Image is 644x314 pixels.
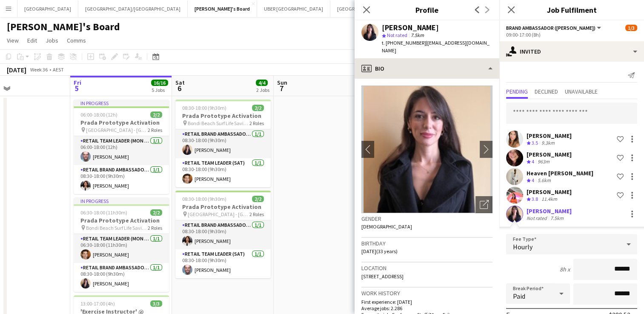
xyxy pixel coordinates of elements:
div: 5 Jobs [152,87,168,93]
span: 6 [174,83,185,93]
span: | [EMAIL_ADDRESS][DOMAIN_NAME] [382,40,489,54]
div: Heaven [PERSON_NAME] [527,169,593,177]
h3: Prada Prototype Activation [74,119,169,126]
h3: Job Fulfilment [499,4,644,15]
span: [GEOGRAPHIC_DATA] - [GEOGRAPHIC_DATA] [188,211,249,217]
span: 2 Roles [148,225,162,231]
span: Jobs [46,37,58,44]
span: Bondi Beach Surf Life Saving Club [86,225,148,231]
span: 06:00-18:00 (12h) [80,111,117,118]
button: [PERSON_NAME]'s Board [188,0,257,17]
h3: Birthday [361,240,492,247]
span: 06:30-18:00 (11h30m) [80,209,127,216]
h1: [PERSON_NAME]'s Board [7,20,120,33]
span: Comms [67,37,86,44]
app-job-card: In progress06:00-18:00 (12h)2/2Prada Prototype Activation [GEOGRAPHIC_DATA] - [GEOGRAPHIC_DATA]2 ... [74,100,169,194]
div: 09:00-17:00 (8h) [506,31,637,38]
span: 4 [532,158,534,165]
span: Sun [277,79,287,86]
div: Open photos pop-in [475,196,492,213]
button: [GEOGRAPHIC_DATA]/[GEOGRAPHIC_DATA] [78,0,188,17]
h3: Location [361,264,492,272]
div: [PERSON_NAME] [527,151,572,158]
span: 3.8 [532,196,538,202]
span: Fri [74,79,81,86]
span: t. [PHONE_NUMBER] [382,40,426,46]
span: 7 [276,83,287,93]
span: 16/16 [151,80,168,86]
div: 11.4km [540,196,559,203]
span: Edit [27,37,37,44]
app-card-role: RETAIL Brand Ambassador (Mon - Fri)1/108:30-18:00 (9h30m)[PERSON_NAME] [74,165,169,194]
h3: Prada Prototype Activation [74,217,169,224]
app-card-role: RETAIL Team Leader (Mon - Fri)1/106:30-18:00 (11h30m)[PERSON_NAME] [74,234,169,263]
a: View [3,35,22,46]
p: First experience: [DATE] [361,299,492,305]
span: 2 Roles [148,127,162,133]
span: 1/3 [625,25,637,31]
div: 5.6km [536,177,552,184]
span: Bondi Beach Surf Life Saving Club [188,120,249,126]
div: [PERSON_NAME] [382,24,439,31]
div: 8h x [560,265,570,273]
app-job-card: 08:30-18:00 (9h30m)2/2Prada Prototype Activation [GEOGRAPHIC_DATA] - [GEOGRAPHIC_DATA]2 RolesRETA... [175,191,271,278]
app-job-card: 08:30-18:00 (9h30m)2/2Prada Prototype Activation Bondi Beach Surf Life Saving Club2 RolesRETAIL B... [175,100,271,187]
span: View [7,37,19,44]
app-card-role: RETAIL Team Leader (Sat)1/108:30-18:00 (9h30m)[PERSON_NAME] [175,249,271,278]
span: 3.5 [532,140,538,146]
span: Sat [175,79,185,86]
div: [PERSON_NAME] [527,207,572,215]
app-card-role: RETAIL Team Leader (Mon - Fri)1/106:00-18:00 (12h)[PERSON_NAME] [74,136,169,165]
span: 2/2 [252,105,264,111]
h3: Gender [361,215,492,223]
img: Crew avatar or photo [361,86,492,213]
button: UBER [GEOGRAPHIC_DATA] [257,0,330,17]
span: 2 Roles [249,120,264,126]
div: [PERSON_NAME] [527,132,572,140]
div: 9.3km [540,140,556,147]
span: 7.5km [409,32,426,38]
div: Bio [355,58,499,79]
span: 08:30-18:00 (9h30m) [182,105,226,111]
span: 2/2 [150,209,162,216]
span: 3/3 [150,300,162,307]
button: [GEOGRAPHIC_DATA] [17,0,78,17]
span: 2/2 [150,111,162,118]
span: 2/2 [252,196,264,202]
span: Week 36 [28,66,49,73]
app-card-role: RETAIL Brand Ambassador ([DATE])1/108:30-18:00 (9h30m)[PERSON_NAME] [175,129,271,158]
button: Brand Ambassador ([PERSON_NAME]) [506,25,602,31]
span: [DATE] (33 years) [361,248,398,254]
div: In progress [74,100,169,106]
h3: Prada Prototype Activation [175,203,271,211]
div: [PERSON_NAME] [527,188,572,196]
span: Hourly [513,243,532,251]
div: Not rated [527,215,549,221]
a: Edit [24,35,40,46]
span: 08:30-18:00 (9h30m) [182,196,226,202]
span: 4 [532,177,534,183]
p: Average jobs: 2.286 [361,305,492,311]
span: Unavailable [565,88,598,94]
span: 13:00-17:00 (4h) [80,300,115,307]
span: [STREET_ADDRESS] [361,273,404,280]
h3: Prada Prototype Activation [175,112,271,120]
div: 2 Jobs [256,87,269,93]
span: 5 [72,83,81,93]
app-card-role: RETAIL Brand Ambassador (Mon - Fri)1/108:30-18:00 (9h30m)[PERSON_NAME] [74,263,169,292]
app-card-role: RETAIL Team Leader (Sat)1/108:30-18:00 (9h30m)[PERSON_NAME] [175,158,271,187]
a: Jobs [42,35,62,46]
span: Paid [513,292,525,300]
span: Not rated [387,32,407,38]
span: [GEOGRAPHIC_DATA] - [GEOGRAPHIC_DATA] [86,127,148,133]
a: Comms [63,35,89,46]
span: 4/4 [256,80,268,86]
div: Invited [499,41,644,62]
app-card-role: RETAIL Brand Ambassador ([DATE])1/108:30-18:00 (9h30m)[PERSON_NAME] [175,220,271,249]
div: 7.5km [549,215,565,221]
span: Declined [535,88,558,94]
span: Brand Ambassador (Mon - Fri) [506,25,595,31]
